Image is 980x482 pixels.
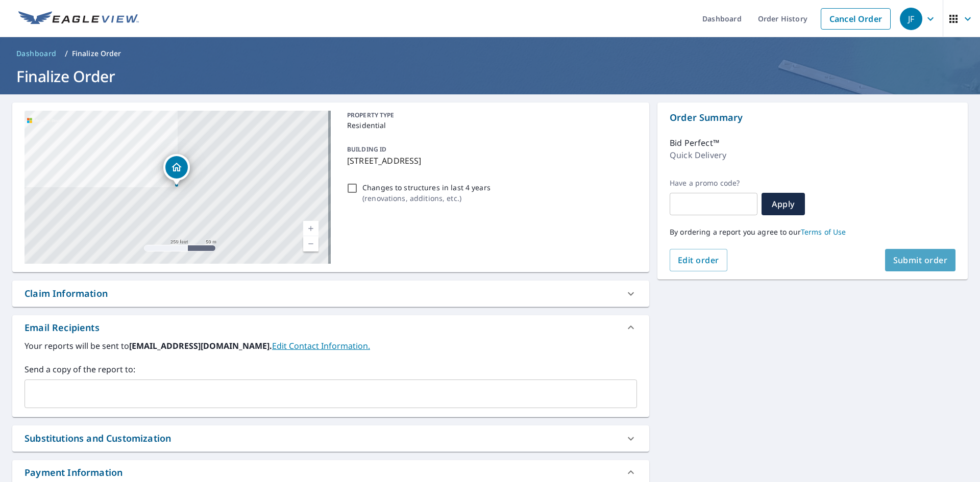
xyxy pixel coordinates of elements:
[801,227,846,237] a: Terms of Use
[12,281,649,307] div: Claim Information
[770,198,797,210] span: Apply
[670,111,955,124] p: Order Summary
[12,425,649,451] div: Substitutions and Customization
[362,182,491,193] p: Changes to structures in last 4 years
[885,249,956,271] button: Submit order
[670,137,719,149] p: Bid Perfect™
[821,8,891,30] a: Cancel Order
[24,466,122,479] div: Payment Information
[670,227,955,237] p: By ordering a report you agree to our
[347,145,386,154] p: BUILDING ID
[900,8,922,30] div: JF
[272,340,370,351] a: EditContactInfo
[762,193,805,215] button: Apply
[347,111,633,120] p: PROPERTY TYPE
[24,287,108,300] div: Claim Information
[12,45,968,62] nav: breadcrumb
[24,363,637,375] label: Send a copy of the report to:
[16,48,57,59] span: Dashboard
[362,193,491,204] p: ( renovations, additions, etc. )
[678,255,719,266] span: Edit order
[12,45,61,62] a: Dashboard
[12,315,649,340] div: Email Recipients
[72,48,121,59] p: Finalize Order
[163,154,190,186] div: Dropped pin, building 1, Residential property, 1509 Liberty Bell Dr Harleysville, PA 19438
[670,179,757,188] label: Have a promo code?
[24,432,171,445] div: Substitutions and Customization
[18,11,139,27] img: EV Logo
[347,120,633,131] p: Residential
[24,321,100,335] div: Email Recipients
[670,249,727,271] button: Edit order
[303,236,318,251] a: Current Level 17, Zoom Out
[129,340,272,351] b: [EMAIL_ADDRESS][DOMAIN_NAME].
[893,255,948,266] span: Submit order
[670,149,726,161] p: Quick Delivery
[65,47,68,60] li: /
[347,155,633,167] p: [STREET_ADDRESS]
[24,340,637,352] label: Your reports will be sent to
[12,66,968,87] h1: Finalize Order
[303,221,318,236] a: Current Level 17, Zoom In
